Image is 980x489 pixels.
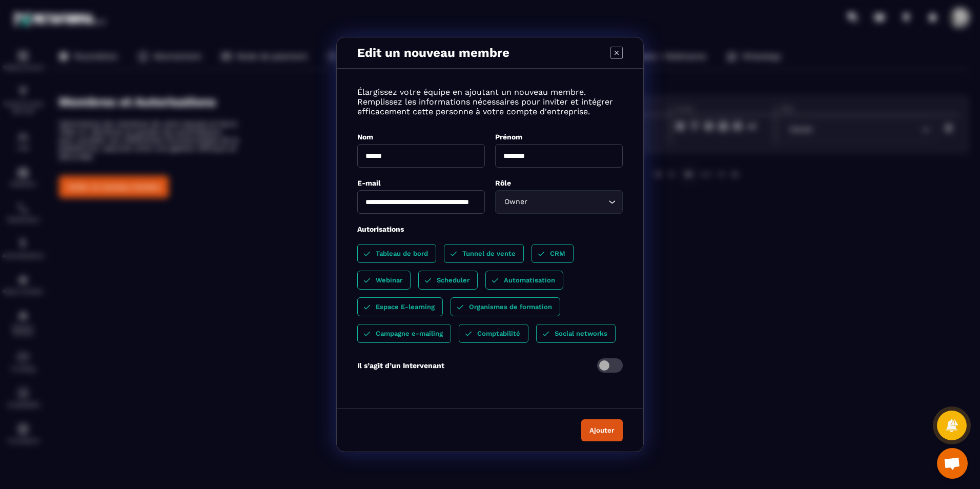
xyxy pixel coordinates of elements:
p: Organismes de formation [469,303,552,311]
button: Ajouter [581,419,623,441]
p: Webinar [376,276,402,284]
label: Rôle [495,179,511,187]
p: Tunnel de vente [462,250,516,257]
p: CRM [550,250,565,257]
div: Ouvrir le chat [937,448,968,479]
p: Tableau de bord [376,250,428,257]
p: Social networks [555,330,607,337]
p: Campagne e-mailing [376,330,443,337]
label: E-mail [357,179,381,187]
span: Owner [502,196,529,208]
p: Il s’agit d’un Intervenant [357,361,444,370]
label: Prénom [495,133,522,141]
p: Élargissez votre équipe en ajoutant un nouveau membre. Remplissez les informations nécessaires po... [357,87,623,116]
p: Scheduler [437,276,469,284]
label: Nom [357,133,373,141]
input: Search for option [529,196,606,208]
p: Automatisation [504,276,555,284]
p: Espace E-learning [376,303,435,311]
label: Autorisations [357,225,404,233]
p: Comptabilité [477,330,520,337]
p: Edit un nouveau membre [357,46,509,60]
div: Search for option [495,190,623,214]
